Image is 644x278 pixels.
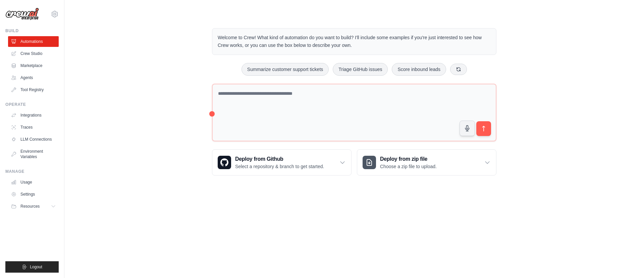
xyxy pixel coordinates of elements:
p: Choose a zip file to upload. [380,163,437,170]
a: Integrations [8,110,59,121]
div: Build [5,28,59,33]
a: LLM Connections [8,134,59,145]
a: Agents [8,72,59,83]
div: Manage [5,169,59,174]
button: Resources [8,201,59,212]
a: Settings [8,189,59,200]
a: Tool Registry [8,84,59,95]
a: Crew Studio [8,48,59,59]
button: Summarize customer support tickets [241,63,329,76]
a: Environment Variables [8,146,59,162]
button: Triage GitHub issues [333,63,388,76]
a: Automations [8,36,59,47]
button: Score inbound leads [392,63,446,76]
img: Logo [5,8,39,20]
a: Marketplace [8,60,59,71]
span: Resources [20,204,40,209]
p: Select a repository & branch to get started. [235,163,324,170]
h3: Deploy from zip file [380,155,437,163]
div: Operate [5,102,59,107]
p: Welcome to Crew! What kind of automation do you want to build? I'll include some examples if you'... [218,34,491,49]
h3: Deploy from Github [235,155,324,163]
a: Traces [8,122,59,133]
span: Logout [30,264,42,270]
a: Usage [8,177,59,188]
button: Logout [5,261,59,273]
